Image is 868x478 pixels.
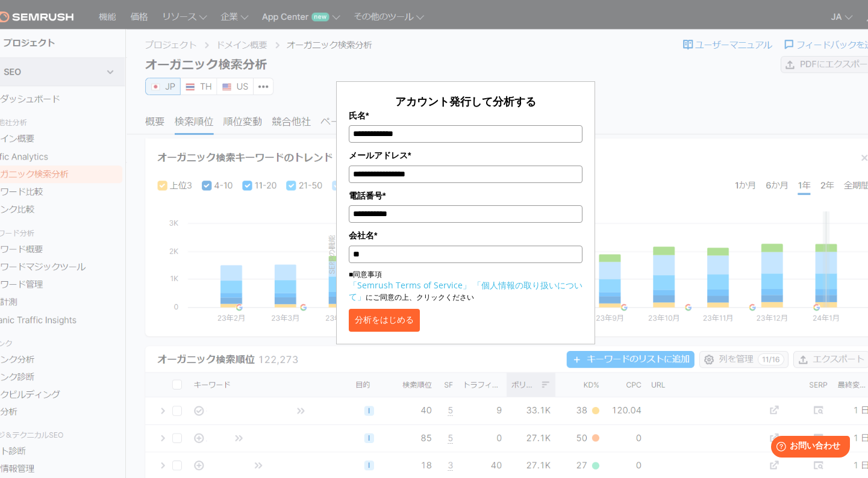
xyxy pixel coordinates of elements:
iframe: Help widget launcher [761,431,855,465]
a: 「個人情報の取り扱いについて」 [349,279,582,302]
label: メールアドレス* [349,149,582,162]
p: ■同意事項 にご同意の上、クリックください [349,269,582,303]
a: 「Semrush Terms of Service」 [349,279,471,291]
label: 電話番号* [349,189,582,202]
button: 分析をはじめる [349,309,420,332]
span: アカウント発行して分析する [395,94,536,108]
